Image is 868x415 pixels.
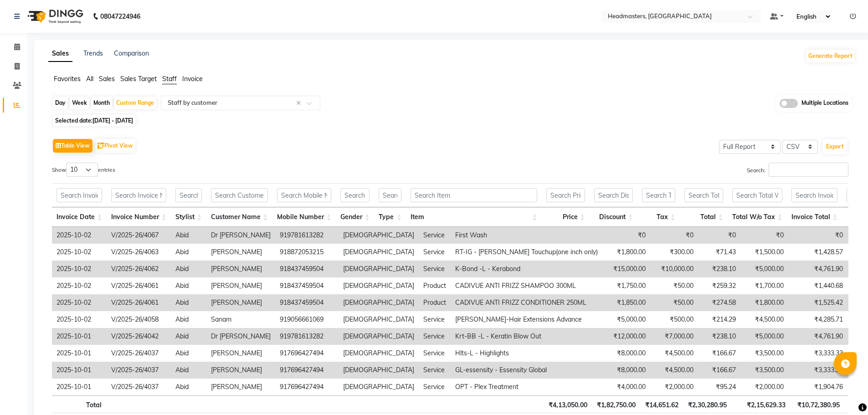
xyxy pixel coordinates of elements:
[171,328,206,345] td: Abid
[698,345,740,362] td: ₹166.67
[788,328,847,345] td: ₹4,761.90
[171,261,206,277] td: Abid
[451,379,602,395] td: OPT - Plex Treatment
[650,362,698,379] td: ₹4,500.00
[107,277,171,294] td: V/2025-26/4061
[52,163,115,177] label: Show entries
[52,207,107,227] th: Invoice Date: activate to sort column ascending
[107,311,171,328] td: V/2025-26/4058
[740,328,788,345] td: ₹5,000.00
[650,244,698,261] td: ₹300.00
[277,188,331,202] input: Search Mobile Number
[740,311,788,328] td: ₹4,500.00
[728,207,787,227] th: Total W/o Tax: activate to sort column ascending
[788,277,847,294] td: ₹1,440.68
[451,294,602,311] td: CADIVUE ANTI FRIZZ CONDITIONER 250ML
[602,328,650,345] td: ₹12,000.00
[788,379,847,395] td: ₹1,904.76
[52,362,107,379] td: 2025-10-01
[788,244,847,261] td: ₹1,428.57
[419,345,451,362] td: Service
[698,379,740,395] td: ₹95.24
[171,244,206,261] td: Abid
[107,227,171,244] td: V/2025-26/4067
[99,75,115,83] span: Sales
[206,362,275,379] td: [PERSON_NAME]
[683,395,731,413] th: ₹2,30,280.95
[206,227,275,244] td: Dr [PERSON_NAME]
[206,379,275,395] td: [PERSON_NAME]
[206,345,275,362] td: [PERSON_NAME]
[23,4,86,29] img: logo
[602,311,650,328] td: ₹5,000.00
[788,294,847,311] td: ₹1,525.42
[740,294,788,311] td: ₹1,800.00
[650,379,698,395] td: ₹2,000.00
[56,188,102,202] input: Search Invoice Date
[740,345,788,362] td: ₹3,500.00
[107,244,171,261] td: V/2025-26/4063
[602,244,650,261] td: ₹1,800.00
[769,163,848,177] input: Search:
[640,395,683,413] th: ₹14,651.62
[48,46,72,62] a: Sales
[650,345,698,362] td: ₹4,500.00
[602,261,650,277] td: ₹15,000.00
[83,49,103,57] a: Trends
[411,188,537,202] input: Search Item
[275,261,339,277] td: 918437459504
[822,139,847,154] button: Export
[206,261,275,277] td: [PERSON_NAME]
[339,311,419,328] td: [DEMOGRAPHIC_DATA]
[52,328,107,345] td: 2025-10-01
[650,277,698,294] td: ₹50.00
[52,244,107,261] td: 2025-10-02
[451,277,602,294] td: CADIVUE ANTI FRIZZ SHAMPOO 300ML
[602,277,650,294] td: ₹1,750.00
[419,244,451,261] td: Service
[107,345,171,362] td: V/2025-26/4037
[650,294,698,311] td: ₹50.00
[787,207,842,227] th: Invoice Total: activate to sort column ascending
[52,379,107,395] td: 2025-10-01
[451,345,602,362] td: Hlts-L - Highlights
[171,311,206,328] td: Abid
[419,294,451,311] td: Product
[379,188,401,202] input: Search Type
[740,362,788,379] td: ₹3,500.00
[602,345,650,362] td: ₹8,000.00
[788,311,847,328] td: ₹4,285.71
[339,227,419,244] td: [DEMOGRAPHIC_DATA]
[791,188,837,202] input: Search Invoice Total
[419,328,451,345] td: Service
[451,244,602,261] td: RT-IG - [PERSON_NAME] Touchup(one inch only)
[650,328,698,345] td: ₹7,000.00
[740,277,788,294] td: ₹1,700.00
[111,188,166,202] input: Search Invoice Number
[206,328,275,345] td: Dr [PERSON_NAME]
[120,75,157,83] span: Sales Target
[206,244,275,261] td: [PERSON_NAME]
[642,188,675,202] input: Search Tax
[275,379,339,395] td: 917696427494
[731,395,790,413] th: ₹2,15,629.33
[542,207,590,227] th: Price: activate to sort column ascending
[451,261,602,277] td: K-Bond -L - Kerabond
[52,395,106,413] th: Total
[91,97,112,109] div: Month
[340,188,370,202] input: Search Gender
[98,143,104,149] img: pivot.png
[275,277,339,294] td: 918437459504
[406,207,542,227] th: Item: activate to sort column ascending
[419,277,451,294] td: Product
[602,379,650,395] td: ₹4,000.00
[206,294,275,311] td: [PERSON_NAME]
[171,362,206,379] td: Abid
[592,395,640,413] th: ₹1,82,750.00
[107,328,171,345] td: V/2025-26/4042
[171,294,206,311] td: Abid
[206,277,275,294] td: [PERSON_NAME]
[275,244,339,261] td: 918872053215
[740,261,788,277] td: ₹5,000.00
[114,49,149,57] a: Comparison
